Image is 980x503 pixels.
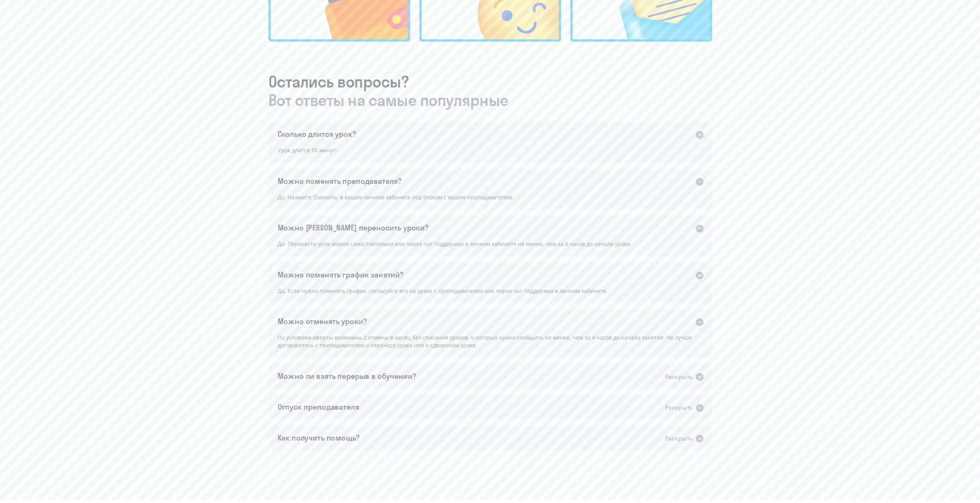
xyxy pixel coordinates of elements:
[278,176,402,187] div: Можно поменять преподавателя?
[268,146,712,163] div: Урок длится 50 минут.
[665,403,693,412] div: Раскрыть
[278,402,359,412] div: Отпуск преподавателя
[268,72,712,109] h3: Остались вопросы?
[278,316,367,327] div: Можно отменять уроки?
[268,193,712,210] div: Да. Нажмите 'Сменить' в вашем личном кабинете под блоком с вашим преподавателем.
[268,286,712,303] div: Да. Если нужно поменять график, согласуйте его на уроке с преподавателем или через чат поддержки ...
[278,371,416,382] div: Можно ли взять перерыв в обучении?
[268,239,712,256] div: Да. Перенести урок можно самостоятельно или через чат поддержки в личном кабинете не менее, чем з...
[278,129,356,140] div: Сколько длится урок?
[665,434,693,443] div: Раскрыть
[268,333,712,357] div: По условиям оферты возможны 2 отмены в месяц без списания уроков, о которых нужно сообщить не мен...
[268,91,712,109] span: Вот ответы на самые популярные
[278,269,404,280] div: Можно поменять график занятий?
[278,222,429,233] div: Можно [PERSON_NAME] переносить уроки?
[665,372,693,382] div: Раскрыть
[278,432,360,443] div: Как получить помощь?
